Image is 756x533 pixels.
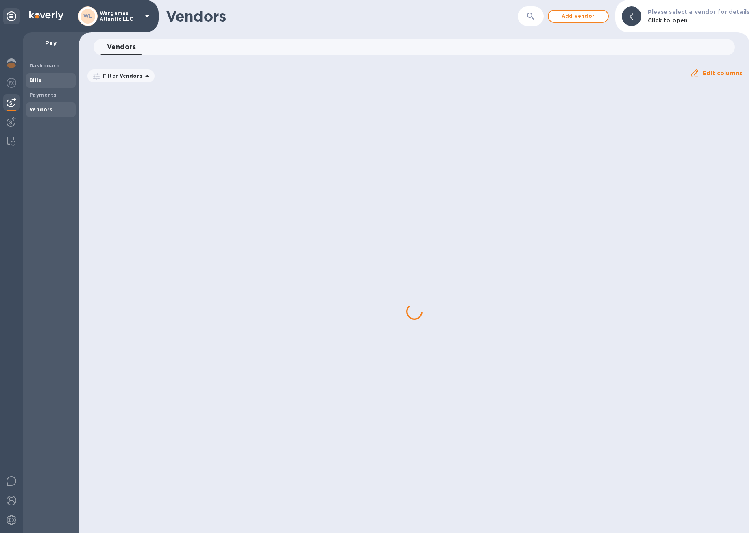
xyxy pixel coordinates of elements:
img: Foreign exchange [7,78,16,88]
b: Bills [29,77,41,83]
b: WL [83,13,92,19]
b: Dashboard [29,63,60,69]
b: Please select a vendor for details [648,9,749,15]
button: Add vendor [548,10,609,23]
span: Add vendor [555,11,601,21]
p: Wargames Atlantic LLC [100,11,140,22]
b: Vendors [29,106,53,113]
b: Click to open [648,17,688,24]
h1: Vendors [166,8,518,25]
img: Logo [29,11,63,20]
div: Unpin categories [3,8,20,24]
u: Edit columns [703,70,742,76]
span: Vendors [107,41,136,53]
p: Pay [29,39,72,47]
b: Payments [29,92,57,98]
p: Filter Vendors [100,72,142,79]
